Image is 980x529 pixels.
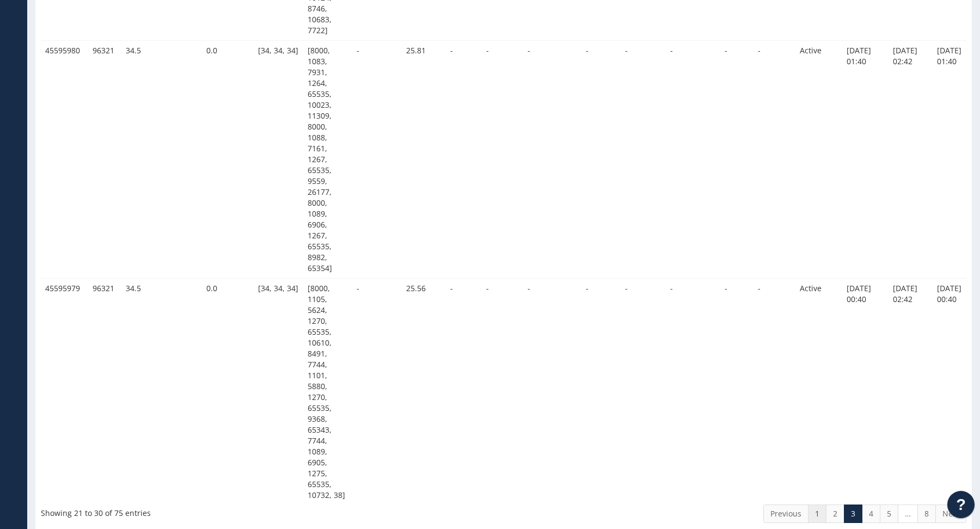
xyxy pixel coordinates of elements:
iframe: JSD widget [942,485,980,529]
td: - [523,41,581,279]
a: 8 [917,505,936,523]
td: - [352,41,402,279]
td: 0.0 [202,41,254,279]
td: [DATE] 01:40 [933,41,974,279]
a: 5 [880,505,898,523]
td: 25.56 [402,279,446,506]
td: - [666,41,720,279]
td: - [482,279,523,506]
td: Active [795,41,842,279]
td: 34.5 [121,41,202,279]
td: [8000, 1105, 5624, 1270, 65535, 10610, 8491, 7744, 1101, 5880, 1270, 65535, 9368, 65343, 7744, 10... [303,279,352,506]
td: 45595979 [41,279,88,506]
td: - [621,279,666,506]
td: - [720,279,754,506]
div: Showing 21 to 30 of 75 entries [41,503,417,519]
a: 1 [808,505,826,523]
td: - [523,279,581,506]
td: - [754,41,795,279]
td: - [352,279,402,506]
td: - [754,279,795,506]
td: 0.0 [202,279,254,506]
a: … [898,505,918,523]
td: - [720,41,754,279]
td: - [446,41,482,279]
td: - [621,41,666,279]
td: [DATE] 00:40 [842,279,889,506]
a: 4 [862,505,880,523]
td: - [666,279,720,506]
td: [DATE] 02:42 [889,41,933,279]
td: [8000, 1083, 7931, 1264, 65535, 10023, 11309, 8000, 1088, 7161, 1267, 65535, 9559, 26177, 8000, 1... [303,41,352,279]
td: - [581,41,621,279]
td: 45595980 [41,41,88,279]
td: Active [795,279,842,506]
td: - [482,41,523,279]
td: 25.81 [402,41,446,279]
td: 96321 [88,279,121,506]
td: - [446,279,482,506]
a: 3 [844,505,862,523]
td: - [581,279,621,506]
td: 34.5 [121,279,202,506]
td: 96321 [88,41,121,279]
a: 2 [826,505,844,523]
td: [34, 34, 34] [254,41,303,279]
td: [DATE] 00:40 [933,279,974,506]
td: [DATE] 02:42 [889,279,933,506]
a: Previous [763,505,808,523]
td: [34, 34, 34] [254,279,303,506]
td: [DATE] 01:40 [842,41,889,279]
a: Next [935,505,966,523]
